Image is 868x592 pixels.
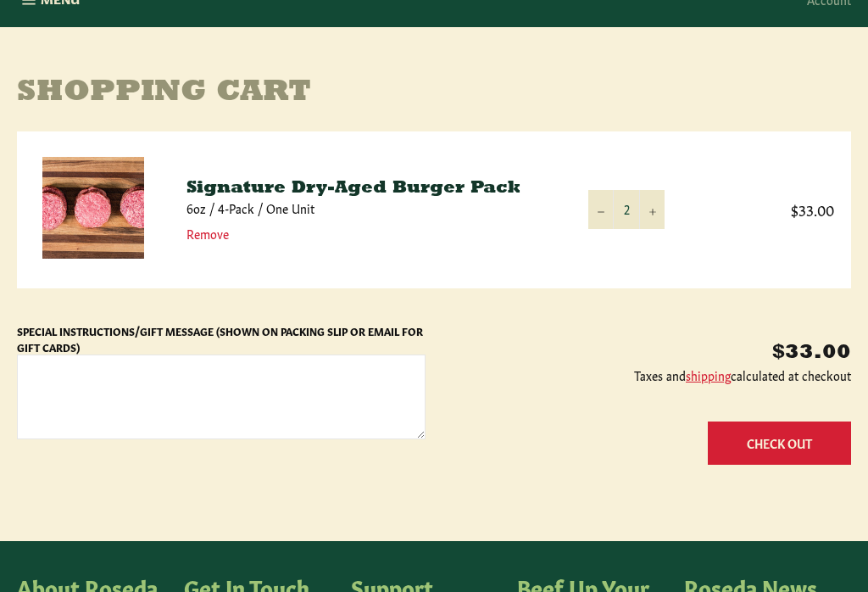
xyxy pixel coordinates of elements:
h1: Shopping Cart [17,77,851,111]
p: $33.00 [442,340,851,368]
a: Remove [186,226,229,243]
span: $33.00 [698,200,834,220]
button: Increase item quantity by one [639,191,665,229]
label: Special Instructions/Gift Message (Shown on Packing Slip or Email for Gift Cards) [17,325,423,355]
button: Check Out [708,422,851,466]
button: Reduce item quantity by one [588,191,614,229]
img: Signature Dry-Aged Burger Pack - 6oz / 4-Pack / One Unit [42,158,144,260]
p: Taxes and calculated at checkout [442,368,851,384]
p: 6oz / 4-Pack / One Unit [186,201,554,217]
a: shipping [686,367,731,384]
a: Signature Dry-Aged Burger Pack [186,181,520,198]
